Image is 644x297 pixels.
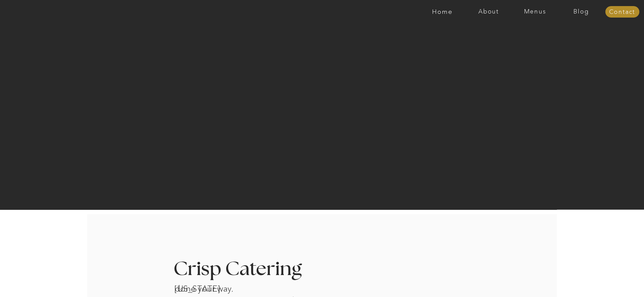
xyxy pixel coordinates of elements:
[576,263,644,297] iframe: podium webchat widget bubble
[466,8,512,15] a: About
[558,8,604,15] a: Blog
[419,8,466,15] a: Home
[173,259,319,279] h3: Crisp Catering
[605,9,639,16] a: Contact
[174,283,245,292] h1: [US_STATE] catering
[512,8,558,15] a: Menus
